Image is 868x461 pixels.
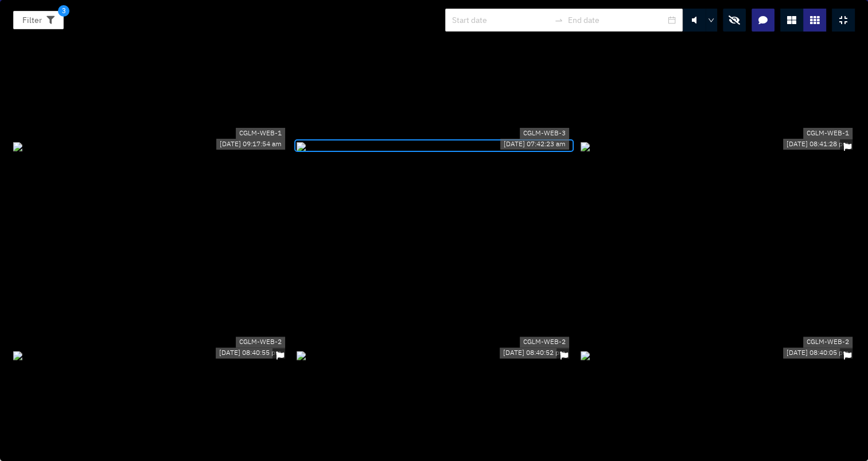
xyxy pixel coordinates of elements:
[216,139,285,150] div: [DATE] 09:17:54 am
[803,128,853,139] div: CGLM-WEB-1
[216,348,285,359] div: [DATE] 08:40:55 pm
[783,348,853,359] div: [DATE] 08:40:05 pm
[58,5,69,17] span: 3
[554,15,563,25] span: swap-right
[500,348,569,359] div: [DATE] 08:40:52 pm
[803,337,853,348] div: CGLM-WEB-2
[783,139,853,150] div: [DATE] 08:41:28 pm
[13,11,64,29] button: Filter
[500,139,569,150] div: [DATE] 07:42:23 am
[520,337,569,348] div: CGLM-WEB-2
[554,15,563,25] span: to
[520,128,569,139] div: CGLM-WEB-3
[236,337,285,348] div: CGLM-WEB-2
[568,14,665,26] input: End date
[708,17,715,24] span: down
[452,14,550,26] input: Start date
[22,14,42,26] span: Filter
[236,128,285,139] div: CGLM-WEB-1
